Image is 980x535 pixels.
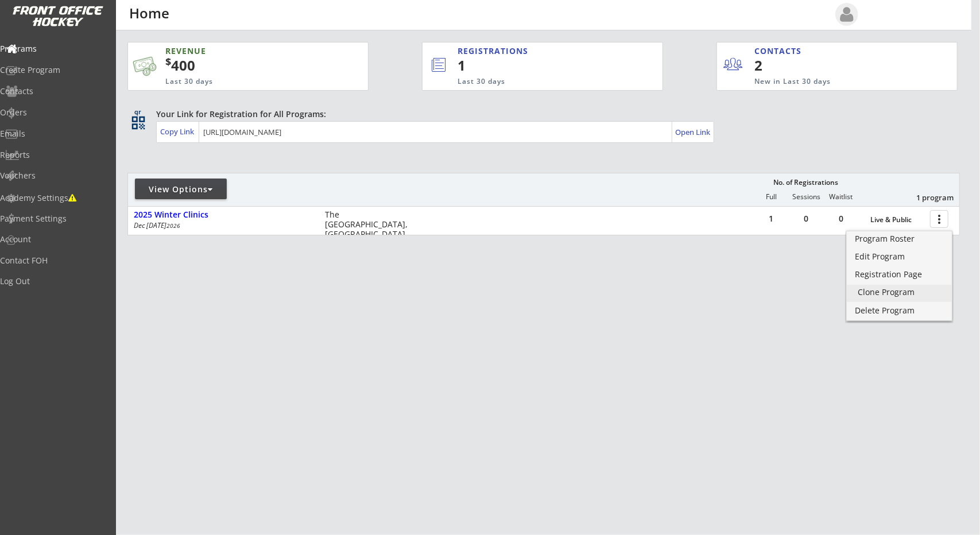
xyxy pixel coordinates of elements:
a: Open Link [675,124,711,140]
div: Waitlist [824,193,858,201]
div: Program Roster [855,235,944,243]
em: 2026 [166,222,180,230]
div: Last 30 days [165,77,312,87]
sup: $ [165,55,171,68]
div: qr [131,108,145,116]
div: 1 [458,56,625,75]
div: 2025 Winter Clinics [134,210,313,220]
a: Program Roster [847,231,952,249]
button: more_vert [930,210,948,228]
div: 2 [754,56,825,75]
div: Full [754,193,789,201]
div: Registration Page [855,270,944,278]
div: 1 program [894,192,954,203]
div: Edit Program [855,253,944,261]
div: Dec [DATE] [134,222,309,229]
div: REVENUE [165,45,312,57]
div: Live & Public [870,216,924,224]
div: New in Last 30 days [754,77,904,87]
div: No. of Registrations [770,179,842,187]
div: Sessions [789,193,824,201]
div: Delete Program [855,307,944,315]
div: The [GEOGRAPHIC_DATA], [GEOGRAPHIC_DATA] [325,210,415,239]
div: REGISTRATIONS [458,45,610,57]
div: Clone Program [858,288,941,296]
a: Registration Page [847,267,952,284]
div: View Options [135,184,227,195]
div: Open Link [675,127,711,137]
div: 0 [789,215,823,223]
div: Your Link for Registration for All Programs: [156,108,924,120]
button: qr_code [130,114,147,131]
a: Edit Program [847,249,952,266]
div: 1 [754,215,788,223]
div: Copy Link [160,126,196,137]
div: Last 30 days [458,77,616,87]
div: CONTACTS [754,45,807,57]
div: 400 [165,56,332,75]
div: 0 [824,215,858,223]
